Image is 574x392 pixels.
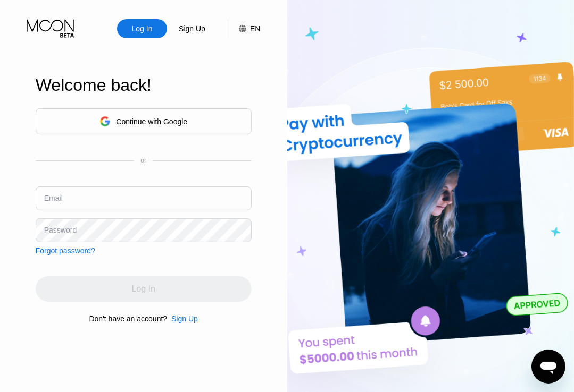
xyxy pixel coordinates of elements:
iframe: Button to launch messaging window [531,350,565,384]
div: EN [250,24,260,33]
div: Email [44,194,63,202]
div: Log In [117,19,167,38]
div: Forgot password? [36,246,95,255]
div: Password [44,226,77,234]
div: EN [228,19,260,38]
div: Sign Up [167,314,198,323]
div: Welcome back! [36,75,252,95]
div: Don't have an account? [89,314,168,323]
div: Log In [131,23,154,34]
div: Sign Up [178,23,206,34]
div: or [140,157,146,164]
div: Continue with Google [36,108,252,134]
div: Sign Up [167,19,217,38]
div: Continue with Google [116,117,187,126]
div: Sign Up [171,314,198,323]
